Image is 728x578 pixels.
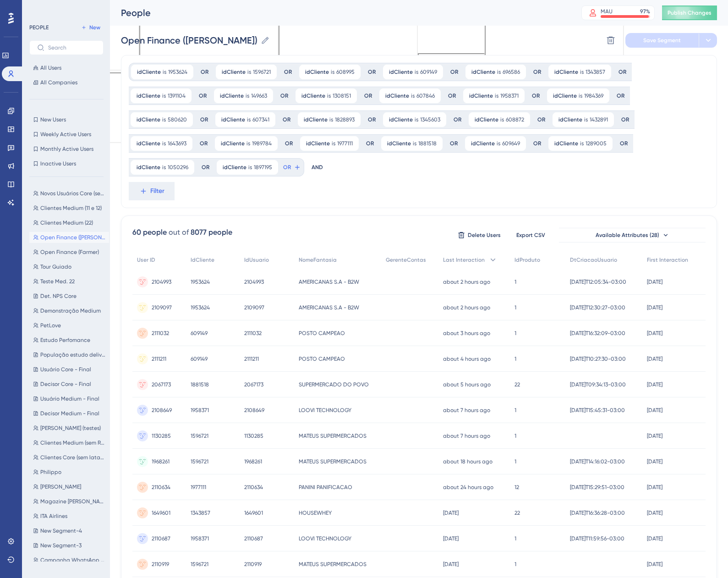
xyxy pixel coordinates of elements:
[420,116,440,123] span: 1345603
[590,116,608,123] span: 1432891
[40,483,81,490] span: [PERSON_NAME]
[152,458,170,465] span: 1968261
[40,424,101,432] span: [PERSON_NAME] (testes)
[443,407,490,413] time: about 7 hours ago
[570,458,625,465] span: [DATE]T14:16:02-03:00
[443,256,485,264] span: Last Interaction
[475,116,498,123] span: idCliente
[29,188,109,199] button: Novos Usuários Core (sem latam)
[553,92,577,99] span: idCliente
[443,381,491,388] time: about 5 hours ago
[580,140,584,147] span: is
[220,92,244,99] span: idCliente
[222,68,246,76] span: idCliente
[121,6,558,19] div: People
[191,278,210,286] span: 1953624
[152,330,169,337] span: 2111032
[647,407,662,413] time: [DATE]
[299,256,337,264] span: NomeFantasia
[244,509,263,517] span: 1649601
[299,484,352,491] span: PANINI PANIFICACAO
[191,509,210,517] span: 1343857
[162,140,166,147] span: is
[244,304,264,311] span: 2109097
[29,247,109,258] button: Open Finance (Farmer)
[191,256,214,264] span: IdCliente
[40,79,77,86] span: All Companies
[515,256,540,264] span: IdProduto
[254,164,272,171] span: 1897195
[443,535,459,542] time: [DATE]
[40,64,61,72] span: All Users
[29,158,104,169] button: Inactive Users
[619,68,626,76] div: OR
[152,304,172,311] span: 2109097
[191,407,209,414] span: 1958371
[283,116,290,123] div: OR
[162,92,166,99] span: is
[304,116,328,123] span: idCliente
[169,227,189,238] div: out of
[332,140,335,147] span: is
[200,116,208,123] div: OR
[515,330,516,337] span: 1
[29,511,109,522] button: ITA Airlines
[202,164,209,171] div: OR
[132,227,167,238] div: 60 people
[40,454,105,461] span: Clientes Core (sem latam)
[40,512,67,520] span: ITA Airlines
[443,279,490,285] time: about 2 hours ago
[29,481,109,492] button: [PERSON_NAME]
[40,116,66,123] span: New Users
[191,381,209,388] span: 1881518
[443,484,493,490] time: about 24 hours ago
[420,68,437,76] span: 609149
[329,116,333,123] span: is
[168,92,186,99] span: 1391104
[244,381,263,388] span: 2067173
[335,116,355,123] span: 1828893
[364,92,372,99] div: OR
[152,561,169,568] span: 2110919
[450,140,458,147] div: OR
[469,92,493,99] span: idCliente
[152,355,166,363] span: 2111211
[29,423,109,434] button: [PERSON_NAME] (testes)
[471,140,495,147] span: idCliente
[299,432,367,440] span: MATEUS SUPERMERCADOS
[515,432,516,440] span: 1
[40,131,91,138] span: Weekly Active Users
[299,561,367,568] span: MATEUS SUPERMERCADOS
[252,116,269,123] span: 607341
[40,380,91,388] span: Decisor Core - Final
[601,8,613,15] div: MAU
[570,304,625,311] span: [DATE]T12:30:27-03:00
[244,484,263,491] span: 2110634
[168,140,186,147] span: 1643693
[191,304,210,311] span: 1953624
[40,204,102,212] span: Clientes Medium (11 e 12)
[299,509,332,517] span: HOUSEWHEY
[121,34,257,47] input: Segment Name
[515,381,520,388] span: 22
[471,68,495,76] span: idCliente
[533,68,541,76] div: OR
[29,437,109,448] button: Clientes Medium (sem Raízen)
[647,356,662,362] time: [DATE]
[456,228,502,242] button: Delete Users
[515,535,516,542] span: 1
[40,160,76,167] span: Inactive Users
[40,336,90,344] span: Estudo Perfomance
[640,8,650,15] div: 97 %
[40,351,105,358] span: População estudo delivery [DATE]
[584,116,588,123] span: is
[152,407,172,414] span: 2108649
[89,24,100,31] span: New
[29,129,104,140] button: Weekly Active Users
[580,68,584,76] span: is
[251,92,267,99] span: 149663
[137,140,160,147] span: idCliente
[385,92,409,99] span: idCliente
[29,276,109,287] button: Teste Med. 22
[191,227,232,238] div: 8077 people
